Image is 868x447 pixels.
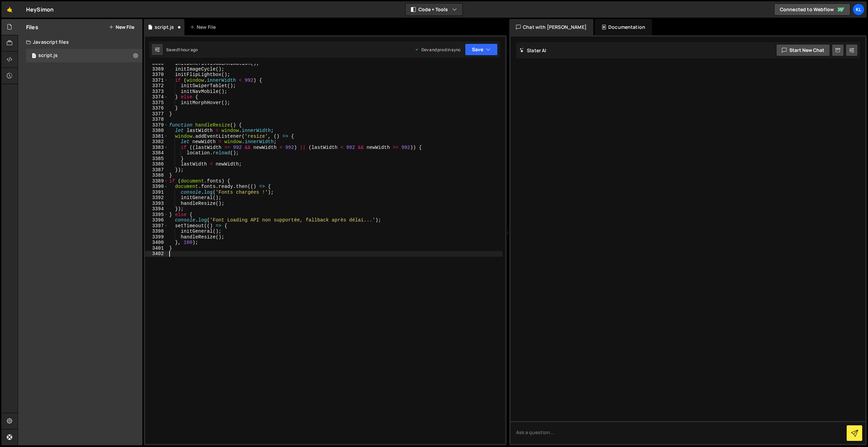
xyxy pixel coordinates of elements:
[776,44,830,56] button: Start new chat
[145,234,168,240] div: 3399
[32,54,36,59] span: 1
[145,156,168,162] div: 3385
[145,229,168,234] div: 3398
[166,47,198,53] div: Saved
[145,201,168,207] div: 3393
[26,5,54,14] div: HeySimon
[145,240,168,246] div: 3400
[145,161,168,167] div: 3386
[595,19,652,35] div: Documentation
[26,49,142,62] div: 16083/43150.js
[519,47,547,54] h2: Slater AI
[145,83,168,89] div: 3372
[145,122,168,128] div: 3379
[38,53,58,59] div: script.js
[1,1,18,18] a: 🤙
[145,139,168,145] div: 3382
[190,24,218,31] div: New File
[145,61,168,66] div: 3368
[145,66,168,72] div: 3369
[145,117,168,122] div: 3378
[145,167,168,173] div: 3387
[145,105,168,111] div: 3376
[145,223,168,229] div: 3397
[465,43,498,56] button: Save
[145,89,168,95] div: 3373
[145,128,168,134] div: 3380
[145,178,168,184] div: 3389
[145,94,168,100] div: 3374
[145,206,168,212] div: 3394
[109,24,134,30] button: New File
[145,100,168,106] div: 3375
[145,134,168,139] div: 3381
[145,78,168,83] div: 3371
[145,217,168,223] div: 3396
[509,19,593,35] div: Chat with [PERSON_NAME]
[18,35,142,49] div: Javascript files
[145,72,168,78] div: 3370
[145,184,168,190] div: 3390
[852,3,865,16] a: Kl
[145,251,168,257] div: 3402
[145,195,168,201] div: 3392
[178,47,198,53] div: 1 hour ago
[145,246,168,251] div: 3401
[145,212,168,218] div: 3395
[415,47,461,53] div: Dev and prod in sync
[774,3,850,16] a: Connected to Webflow
[155,24,174,31] div: script.js
[145,145,168,151] div: 3383
[406,3,462,16] button: Code + Tools
[145,190,168,195] div: 3391
[145,150,168,156] div: 3384
[145,173,168,178] div: 3388
[145,111,168,117] div: 3377
[26,23,38,31] h2: Files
